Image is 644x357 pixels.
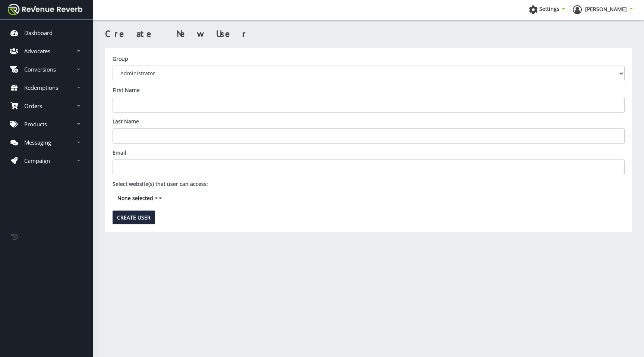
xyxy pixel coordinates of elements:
[585,6,627,13] span: [PERSON_NAME]
[113,149,126,157] label: Email
[24,29,53,37] p: Dashboard
[573,5,582,14] img: ph-profile.png
[113,191,167,205] button: None selected
[24,157,50,164] p: Campaign
[113,211,155,224] input: Create User
[24,102,42,110] p: Orders
[6,42,88,60] a: Advocates
[24,84,58,91] p: Redemptions
[6,152,88,169] a: Campaign
[6,97,88,114] a: Orders
[6,134,88,151] a: Messaging
[24,139,51,146] p: Messaging
[24,66,56,73] p: Conversions
[539,5,559,12] span: Settings
[113,180,208,188] label: Select website(s) that user can access:
[24,47,50,55] p: Advocates
[6,24,88,41] a: Dashboard
[8,4,82,15] img: navbar brand
[573,5,633,16] a: [PERSON_NAME]
[6,61,88,78] a: Conversions
[529,5,565,16] a: Settings
[113,118,139,125] label: Last Name
[113,86,140,94] label: First Name
[24,120,47,128] p: Products
[105,28,632,40] h3: Create New User
[113,55,128,63] label: Group
[6,79,88,96] a: Redemptions
[6,116,88,133] a: Products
